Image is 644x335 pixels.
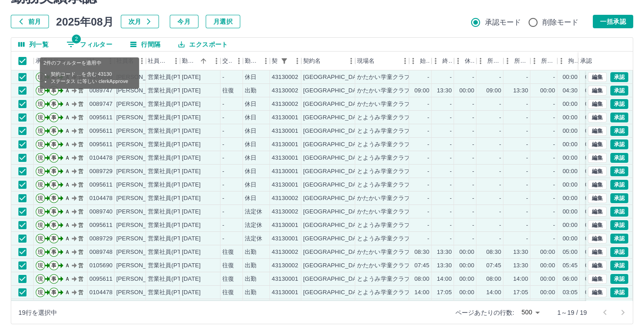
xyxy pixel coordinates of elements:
[171,38,235,51] button: エクスポート
[182,113,201,122] div: [DATE]
[272,194,298,203] div: 43130002
[610,207,628,217] button: 承認
[303,87,365,95] div: [GEOGRAPHIC_DATA]
[588,139,607,149] button: 編集
[355,52,409,70] div: 現場名
[222,140,224,149] div: -
[222,73,224,82] div: -
[428,167,429,176] div: -
[72,35,81,44] span: 2
[499,167,501,176] div: -
[357,100,410,109] div: かたかい学童クラブ
[116,167,165,176] div: [PERSON_NAME]
[568,52,578,70] div: 拘束
[588,126,607,136] button: 編集
[450,113,452,122] div: -
[526,167,528,176] div: -
[78,182,84,188] text: 営
[610,287,628,297] button: 承認
[472,167,474,176] div: -
[148,208,195,216] div: 営業社員(PT契約)
[303,73,365,82] div: [GEOGRAPHIC_DATA]
[585,127,600,135] div: 00:00
[514,52,529,70] div: 所定終業
[588,180,607,190] button: 編集
[610,247,628,257] button: 承認
[148,87,195,95] div: 営業社員(PT契約)
[303,140,365,149] div: [GEOGRAPHIC_DATA]
[588,153,607,163] button: 編集
[428,100,429,109] div: -
[243,52,270,70] div: 勤務区分
[78,168,84,174] text: 営
[116,194,165,203] div: [PERSON_NAME]
[89,113,113,122] div: 0095611
[78,101,84,107] text: 営
[486,87,501,95] div: 09:00
[553,154,555,162] div: -
[182,87,201,95] div: [DATE]
[78,155,84,161] text: 営
[51,128,57,134] text: 事
[610,274,628,284] button: 承認
[170,15,198,28] button: 今月
[557,52,580,70] div: 拘束
[272,127,298,135] div: 43130001
[272,113,298,122] div: 43130001
[450,100,452,109] div: -
[182,73,201,82] div: [DATE]
[232,54,246,68] button: メニュー
[222,52,232,70] div: 交通費
[588,193,607,203] button: 編集
[65,182,70,188] text: Ａ
[459,87,474,95] div: 00:00
[415,87,429,95] div: 09:00
[38,74,43,80] text: 現
[428,181,429,189] div: -
[499,73,501,82] div: -
[65,87,70,94] text: Ａ
[182,181,201,189] div: [DATE]
[563,87,578,95] div: 04:30
[148,154,195,162] div: 営業社員(PT契約)
[116,127,165,135] div: [PERSON_NAME]
[563,73,578,82] div: 00:00
[245,52,259,70] div: 勤務区分
[585,100,600,109] div: 00:00
[222,194,224,203] div: -
[51,101,57,107] text: 事
[51,141,57,148] text: 事
[51,182,57,188] text: 事
[148,127,195,135] div: 営業社員(PT契約)
[563,154,578,162] div: 00:00
[450,73,452,82] div: -
[485,17,521,28] span: 承認モード
[51,168,57,174] text: 事
[610,180,628,190] button: 承認
[585,73,600,82] div: 00:00
[278,55,291,67] button: フィルター表示
[526,113,528,122] div: -
[303,181,365,189] div: [GEOGRAPHIC_DATA]
[588,166,607,176] button: 編集
[585,140,600,149] div: 00:00
[116,113,165,122] div: [PERSON_NAME]
[442,52,452,70] div: 終業
[450,140,452,149] div: -
[499,113,501,122] div: -
[472,140,474,149] div: -
[116,100,165,109] div: [PERSON_NAME]
[357,181,410,189] div: とようみ学童クラブ
[180,52,221,70] div: 勤務日
[553,194,555,203] div: -
[454,52,476,70] div: 休憩
[38,195,43,201] text: 現
[472,194,474,203] div: -
[51,155,57,161] text: 事
[78,114,84,121] text: 営
[585,87,600,95] div: 04:30
[344,54,358,68] button: メニュー
[78,195,84,201] text: 営
[450,194,452,203] div: -
[56,15,114,28] h5: 2025年08月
